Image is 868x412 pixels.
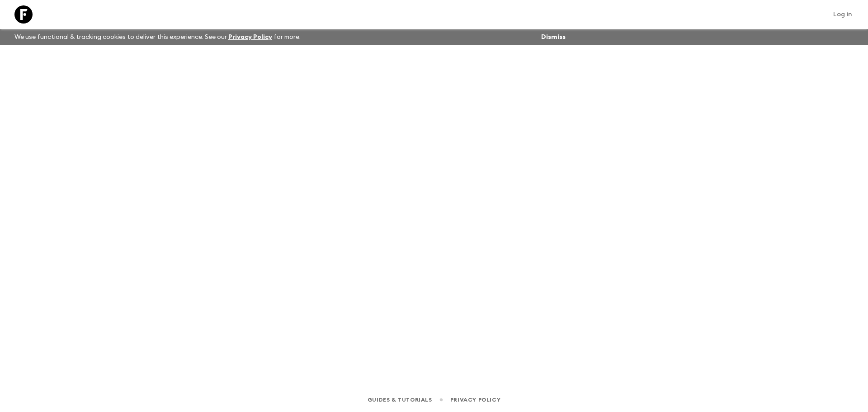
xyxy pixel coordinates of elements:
a: Guides & Tutorials [368,395,432,405]
button: Dismiss [539,31,568,43]
a: Privacy Policy [228,34,272,40]
a: Log in [828,8,857,21]
a: Privacy Policy [450,395,500,405]
p: We use functional & tracking cookies to deliver this experience. See our for more. [11,29,304,45]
